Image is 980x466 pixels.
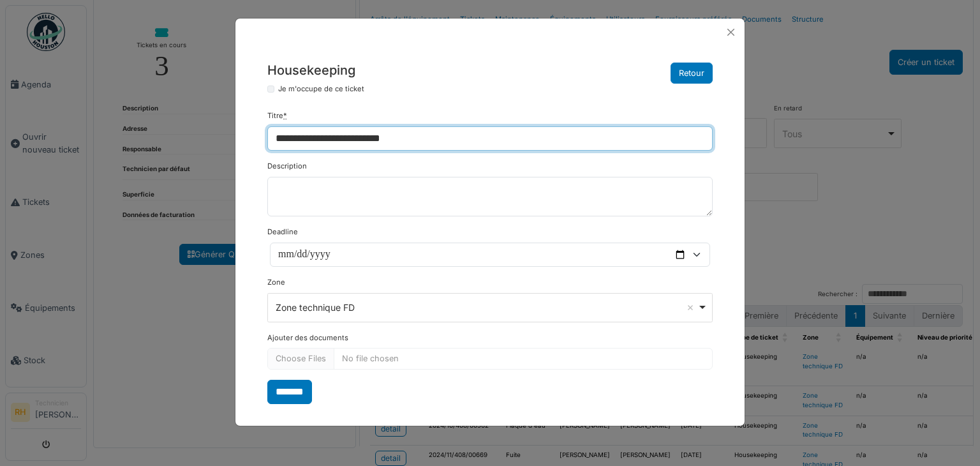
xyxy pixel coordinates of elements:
button: Close [722,24,739,41]
label: Titre [267,110,287,121]
abbr: Requis [283,111,287,120]
h5: Housekeeping [267,63,355,79]
label: Zone [267,277,285,288]
label: Je m'occupe de ce ticket [278,84,364,94]
button: Retour [671,63,713,84]
label: Deadline [267,227,298,237]
div: Zone technique FD [276,301,697,314]
label: Ajouter des documents [267,333,348,343]
label: Description [267,161,307,172]
button: Remove item: '14991' [684,301,697,314]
